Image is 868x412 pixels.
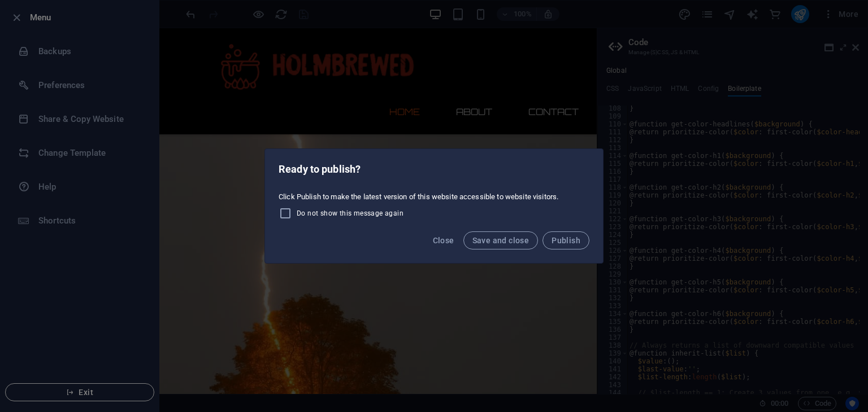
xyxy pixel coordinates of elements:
span: Publish [552,236,580,245]
button: Close [428,231,459,249]
span: Save and close [472,236,530,245]
div: Click Publish to make the latest version of this website accessible to website visitors. [265,187,603,225]
span: Do not show this message again [297,209,403,218]
h2: Ready to publish? [279,163,589,176]
button: Save and close [463,231,539,249]
button: Publish [542,231,589,249]
span: Close [433,236,454,245]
